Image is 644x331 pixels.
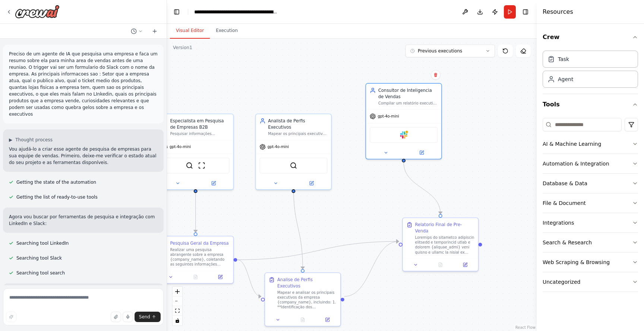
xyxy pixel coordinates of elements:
div: Mapear e analisar os principais executivos da empresa {company_name}, incluindo: 1. **Identificaç... [277,290,337,310]
button: zoom in [173,287,182,296]
img: Slack [400,131,407,139]
button: Tools [543,94,638,115]
button: Previous executions [405,45,495,57]
div: Agent [558,75,573,83]
span: ▶ [9,137,12,143]
button: Uncategorized [543,272,638,292]
button: Open in side panel [317,316,338,324]
g: Edge from 7efa0037-fc03-4af2-8bfb-0ba9bd0836ae to 279ba3cd-2d60-4477-a2a4-41fb0007fffa [237,257,261,299]
div: Especialista em Pesquisa de Empresas B2BPesquisar informações detalhadas sobre a empresa {company... [157,113,234,190]
g: Edge from 5c4e54f6-f4fb-4607-92a0-fc253ca6a46b to 279ba3cd-2d60-4477-a2a4-41fb0007fffa [290,187,306,269]
div: Database & Data [543,180,587,187]
span: Send [139,314,150,320]
button: No output available [183,273,209,281]
span: Getting the list of ready-to-use tools [16,194,98,200]
div: Analise de Perfis Executivos [277,277,337,289]
span: Thought process [15,137,53,143]
div: Consultor de Inteligencia de Vendas [378,87,438,100]
button: Improve this prompt [6,312,16,322]
span: Searching tool Slack [16,255,62,261]
p: Agora vou buscar por ferramentas de pesquisa e integração com LinkedIn e Slack: [9,213,158,227]
button: Click to speak your automation idea [123,312,133,322]
a: React Flow attribution [515,325,536,330]
span: Previous executions [418,48,462,54]
div: Relatorio Final de Pre-Venda [415,222,474,234]
img: Logo [15,5,60,18]
h4: Resources [543,7,573,16]
span: Getting the state of the automation [16,179,96,185]
g: Edge from 279ba3cd-2d60-4477-a2a4-41fb0007fffa to 81952234-06eb-448e-ad3d-b8fb7d27ef43 [344,238,399,299]
div: Analista de Perfis Executivos [268,118,327,130]
span: gpt-4o-mini [170,144,191,149]
div: Integrations [543,219,574,226]
div: Relatorio Final de Pre-VendaLoremips do sitametco adipiscin elitsedd e temporincid utlab e dolore... [402,218,479,271]
button: Automation & Integration [543,154,638,173]
div: Loremips do sitametco adipiscin elitsedd e temporincid utlab e dolorem {aliquae_admi} veni quisno... [415,235,474,255]
button: Execution [210,23,244,39]
g: Edge from 7efa0037-fc03-4af2-8bfb-0ba9bd0836ae to 81952234-06eb-448e-ad3d-b8fb7d27ef43 [237,238,399,263]
button: Open in side panel [294,180,329,187]
div: File & Document [543,199,586,207]
img: SerperDevTool [186,162,193,169]
button: Hide right sidebar [520,7,531,17]
button: Delete node [431,70,441,80]
button: Switch to previous chat [128,27,146,36]
span: Searching tool search [16,270,65,276]
span: gpt-4o-mini [378,114,399,119]
button: Crew [543,27,638,48]
button: Open in side panel [196,180,231,187]
div: Crew [543,48,638,94]
div: Pesquisar informações detalhadas sobre a empresa {company_name} para apoiar a equipe de vendas em... [170,131,230,136]
div: Version 1 [173,45,192,51]
div: Uncategorized [543,278,580,286]
button: No output available [427,261,454,269]
span: Searching tool LinkedIn [16,240,69,246]
div: Analise de Perfis ExecutivosMapear e analisar os principais executivos da empresa {company_name},... [264,272,341,326]
button: Upload files [111,312,121,322]
p: Preciso de um agente de IA que pesquisa uma empresa e faca um resumo sobre ela para minha area de... [9,51,158,118]
img: ScrapeWebsiteTool [198,162,205,169]
div: Especialista em Pesquisa de Empresas B2B [170,118,230,130]
div: Tools [543,115,638,298]
button: ▶Thought process [9,137,53,143]
div: React Flow controls [173,287,182,325]
div: Automation & Integration [543,160,609,167]
button: Open in side panel [210,273,231,281]
div: Consultor de Inteligencia de VendasCompilar um relatório executivo completo sobre a empresa {comp... [366,83,442,159]
div: Mapear os principais executivos da empresa {company_name}, analisando seus perfis profissionais, ... [268,131,327,136]
div: AI & Machine Learning [543,140,601,148]
img: SerperDevTool [290,162,297,169]
button: fit view [173,306,182,316]
div: Pesquisa Geral da EmpresaRealizar uma pesquisa abrangente sobre a empresa {company_name}, coletan... [157,236,234,284]
button: File & Document [543,193,638,213]
button: Start a new chat [149,27,161,36]
button: zoom out [173,296,182,306]
button: Open in side panel [404,149,439,157]
button: No output available [290,316,316,324]
div: Realizar uma pesquisa abrangente sobre a empresa {company_name}, coletando as seguintes informaçõ... [170,247,230,267]
p: Vou ajudá-lo a criar esse agente de pesquisa de empresas para sua equipe de vendas. Primeiro, dei... [9,146,158,166]
g: Edge from 0c43bd81-4d56-4800-bc94-e2aa8b9c576f to 81952234-06eb-448e-ad3d-b8fb7d27ef43 [401,163,443,214]
button: Database & Data [543,174,638,193]
button: Web Scraping & Browsing [543,253,638,272]
button: toggle interactivity [173,316,182,325]
button: Search & Research [543,233,638,252]
div: Analista de Perfis ExecutivosMapear os principais executivos da empresa {company_name}, analisand... [255,113,332,190]
button: Hide left sidebar [171,7,182,17]
button: Visual Editor [170,23,210,39]
button: Send [135,312,161,322]
button: Integrations [543,213,638,232]
div: Web Scraping & Browsing [543,258,610,266]
button: Open in side panel [455,261,476,269]
span: gpt-4o-mini [268,144,289,149]
div: Search & Research [543,239,592,246]
div: Compilar um relatório executivo completo sobre a empresa {company_name} formatado especificamente... [378,101,438,106]
div: Task [558,55,569,63]
div: Pesquisa Geral da Empresa [170,240,229,246]
nav: breadcrumb [194,8,278,16]
g: Edge from d0de94b5-20a7-47af-8fd7-da16ca777f56 to 7efa0037-fc03-4af2-8bfb-0ba9bd0836ae [192,193,198,232]
button: AI & Machine Learning [543,134,638,154]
